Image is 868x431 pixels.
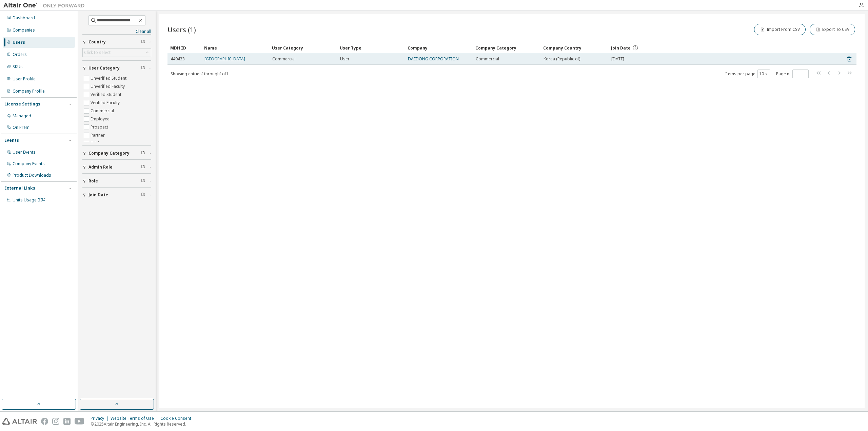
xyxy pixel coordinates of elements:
[13,161,45,166] div: Company Events
[141,151,145,156] span: Clear filter
[408,42,470,53] div: Company
[82,29,151,34] a: Clear all
[13,27,35,33] div: Companies
[13,52,27,57] div: Orders
[3,2,88,9] img: Altair One
[88,39,106,45] span: Country
[91,131,106,139] label: Partner
[13,150,36,155] div: User Events
[170,42,199,53] div: MDH ID
[82,146,151,161] button: Company Category
[91,82,126,91] label: Unverified Faculty
[171,56,185,62] span: 440433
[475,42,538,53] div: Company Category
[204,56,245,62] a: [GEOGRAPHIC_DATA]
[91,74,128,82] label: Unverified Student
[13,15,35,21] div: Dashboard
[91,115,111,123] label: Employee
[2,418,37,425] img: altair_logo.svg
[88,65,120,71] span: User Category
[13,173,51,178] div: Product Downloads
[91,99,121,107] label: Verified Faculty
[141,192,145,198] span: Clear filter
[88,192,108,198] span: Join Date
[141,65,145,71] span: Clear filter
[63,418,71,425] img: linkedin.svg
[141,178,145,184] span: Clear filter
[13,113,31,119] div: Managed
[408,56,459,62] a: DAEDONG CORPORATION
[13,125,29,130] div: On Prem
[167,25,196,34] span: Users (1)
[91,139,100,148] label: Trial
[544,56,580,62] span: Korea (Republic of)
[13,64,23,70] div: SKUs
[754,24,806,35] button: Import From CSV
[88,151,130,156] span: Company Category
[4,101,40,107] div: License Settings
[611,56,624,62] span: [DATE]
[83,48,151,57] div: Click to select
[52,418,59,425] img: instagram.svg
[111,416,160,421] div: Website Terms of Use
[82,160,151,175] button: Admin Role
[88,178,98,184] span: Role
[204,42,267,53] div: Name
[810,24,855,35] button: Export To CSV
[725,70,770,78] span: Items per page
[91,416,111,421] div: Privacy
[272,42,334,53] div: User Category
[88,164,113,170] span: Admin Role
[476,56,499,62] span: Commercial
[91,91,123,99] label: Verified Student
[13,197,46,203] span: Units Usage BI
[632,45,638,51] svg: Date when the user was first added or directly signed up. If the user was deleted and later re-ad...
[543,42,606,53] div: Company Country
[4,185,35,191] div: External Links
[13,89,45,94] div: Company Profile
[340,56,350,62] span: User
[84,50,111,55] div: Click to select
[91,421,195,427] p: © 2025 Altair Engineering, Inc. All Rights Reserved.
[91,123,110,131] label: Prospect
[13,76,36,82] div: User Profile
[4,138,19,143] div: Events
[611,45,631,51] span: Join Date
[13,40,25,45] div: Users
[776,70,809,78] span: Page n.
[82,188,151,202] button: Join Date
[272,56,296,62] span: Commercial
[141,164,145,170] span: Clear filter
[171,71,229,77] span: Showing entries 1 through 1 of 1
[82,174,151,189] button: Role
[160,416,195,421] div: Cookie Consent
[75,418,84,425] img: youtube.svg
[82,35,151,50] button: Country
[91,107,115,115] label: Commercial
[41,418,48,425] img: facebook.svg
[141,39,145,45] span: Clear filter
[82,61,151,76] button: User Category
[759,71,768,77] button: 10
[340,42,402,53] div: User Type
